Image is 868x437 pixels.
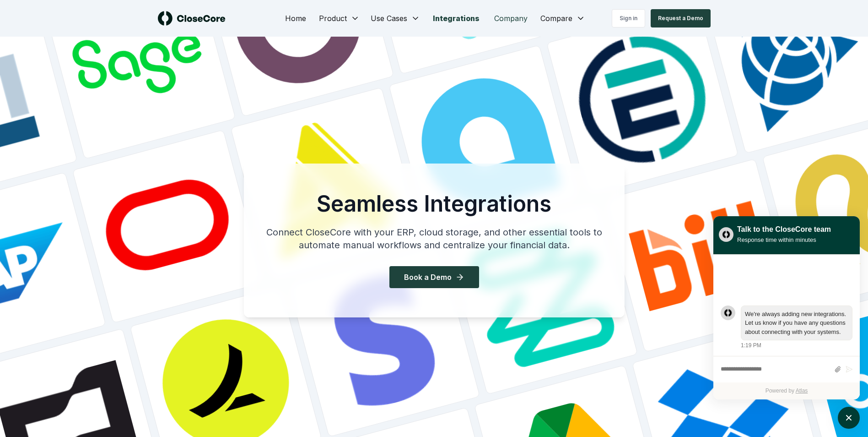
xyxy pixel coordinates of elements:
[721,306,852,350] div: atlas-message
[721,306,735,320] div: atlas-message-author-avatar
[796,388,808,394] a: Atlas
[713,255,860,399] div: atlas-ticket
[278,9,313,27] a: Home
[741,306,852,350] div: Wednesday, September 10, 1:19 PM
[365,9,426,27] button: Use Cases
[389,266,479,288] button: Book a Demo
[834,366,841,373] button: Attach files by clicking or dropping files here
[426,9,487,27] a: Integrations
[651,9,711,27] button: Request a Demo
[540,13,572,24] span: Compare
[719,227,733,242] img: yblje5SQxOoZuw2TcITt_icon.png
[713,382,860,399] div: Powered by
[745,310,848,337] div: atlas-message-text
[741,306,852,341] div: atlas-message-bubble
[259,193,610,215] h1: Seamless Integrations
[737,224,831,235] div: Talk to the CloseCore team
[721,361,852,378] div: atlas-composer
[741,341,761,350] div: 1:19 PM
[487,9,535,27] a: Company
[713,216,860,399] div: atlas-window
[838,407,860,429] button: atlas-launcher
[313,9,365,27] button: Product
[371,13,407,24] span: Use Cases
[612,9,645,27] a: Sign in
[319,13,347,24] span: Product
[737,235,831,245] div: Response time within minutes
[259,226,610,251] p: Connect CloseCore with your ERP, cloud storage, and other essential tools to automate manual work...
[535,9,591,27] button: Compare
[158,11,226,26] img: logo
